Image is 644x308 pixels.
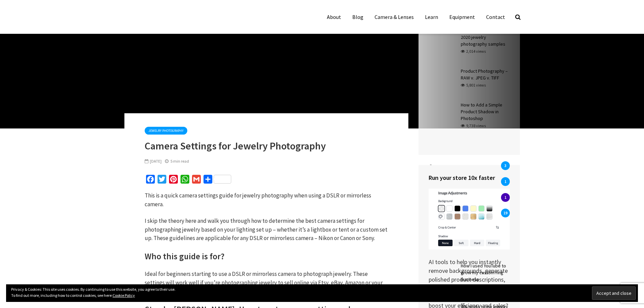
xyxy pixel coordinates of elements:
[202,175,233,186] a: Share
[145,140,388,152] h1: Camera Settings for Jewelry Photography
[461,284,478,289] span: [DATE]
[322,10,346,24] a: About
[145,159,162,164] span: [DATE]
[429,173,510,182] h4: Run your store 10x faster
[145,251,224,262] strong: Who this guide is for?
[113,293,135,298] a: Cookie Policy
[444,10,480,24] a: Equipment
[179,175,191,186] a: WhatsApp
[6,284,638,302] div: Privacy & Cookies: This site uses cookies. By continuing to use this website, you agree to their ...
[501,209,510,217] span: 19
[461,263,506,282] a: How I used YouTube to grow my custom ring business
[420,10,443,24] a: Learn
[191,175,202,186] a: Gmail
[592,286,636,300] input: Accept and close
[501,193,510,202] span: 1
[481,10,510,24] a: Contact
[165,158,189,164] div: 5 min read
[145,217,388,243] p: I skip the theory here and walk you through how to determine the best camera settings for photogr...
[145,270,388,296] p: Ideal for beginners starting to use a DSLR or mirrorless camera to photograph jewelry. These sett...
[145,127,187,135] a: Jewelry Photography
[145,191,388,209] p: This is a quick camera settings guide for jewelry photography when using a DSLR or mirrorless cam...
[347,10,368,24] a: Blog
[369,10,419,24] a: Camera & Lenses
[168,175,179,186] a: Pinterest
[501,161,510,170] span: 3
[156,175,168,186] a: Twitter
[145,175,156,186] a: Facebook
[501,177,510,186] span: 1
